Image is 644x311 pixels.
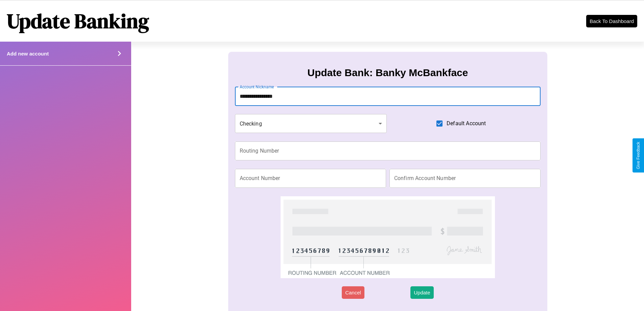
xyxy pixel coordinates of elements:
h4: Add new account [7,51,49,57]
button: Update [410,286,433,299]
h1: Update Banking [7,7,149,35]
span: Default Account [447,119,486,128]
img: check [281,196,495,278]
h3: Update Bank: Banky McBankface [307,67,468,79]
button: Cancel [342,286,364,299]
label: Account Nickname [240,84,274,90]
button: Back To Dashboard [586,15,637,27]
div: Give Feedback [636,142,641,169]
div: Checking [235,114,387,133]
